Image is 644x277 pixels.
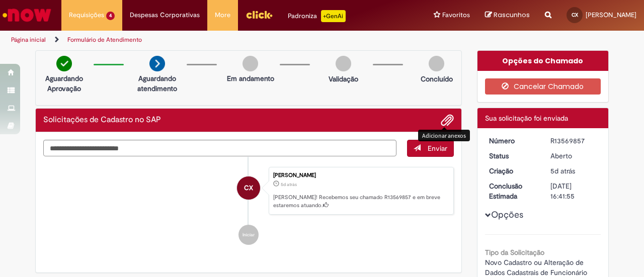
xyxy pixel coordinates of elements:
p: Concluído [421,74,453,84]
dt: Status [481,151,543,161]
div: Aberto [550,151,597,161]
span: Despesas Corporativas [130,10,200,20]
span: Favoritos [442,10,470,20]
div: Adicionar anexos [418,130,470,141]
img: click_logo_yellow_360x200.png [246,7,273,22]
ul: Trilhas de página [8,31,422,49]
time: 26/09/2025 10:41:50 [281,181,297,188]
a: Formulário de Atendimento [67,36,142,44]
span: [PERSON_NAME] [586,11,636,19]
p: +GenAi [321,10,346,22]
span: 5d atrás [281,181,297,188]
span: 4 [106,12,115,20]
a: Página inicial [11,36,46,44]
span: Sua solicitação foi enviada [485,114,568,123]
span: 5d atrás [550,166,575,175]
span: CX [572,12,578,18]
span: Rascunhos [494,10,530,20]
dt: Número [481,136,543,146]
div: R13569857 [550,136,597,146]
p: Em andamento [227,73,274,83]
img: img-circle-grey.png [429,56,444,71]
span: Novo Cadastro ou Alteração de Dados Cadastrais de Funcionário [485,258,587,277]
div: 26/09/2025 10:41:50 [550,166,597,176]
img: ServiceNow [1,5,53,25]
button: Adicionar anexos [441,114,454,127]
div: Opções do Chamado [477,51,609,71]
button: Cancelar Chamado [485,78,601,95]
p: Aguardando atendimento [133,73,182,94]
a: Rascunhos [485,11,530,20]
p: Validação [329,74,358,84]
ul: Histórico de tíquete [43,157,454,255]
dt: Criação [481,166,543,176]
span: Enviar [428,144,447,153]
b: Tipo da Solicitação [485,248,544,257]
textarea: Digite sua mensagem aqui... [43,140,396,156]
li: Claudia Perdigao Xavier [43,167,454,215]
div: [PERSON_NAME] [273,172,448,178]
p: Aguardando Aprovação [40,73,89,94]
img: img-circle-grey.png [243,56,258,71]
img: arrow-next.png [149,56,165,71]
time: 26/09/2025 10:41:50 [550,166,575,175]
span: More [215,10,230,20]
span: CX [244,176,253,200]
span: Requisições [69,10,104,20]
dt: Conclusão Estimada [481,181,543,201]
h2: Solicitações de Cadastro no SAP Histórico de tíquete [43,116,161,125]
div: Padroniza [288,10,346,22]
div: Claudia Perdigao Xavier [237,176,260,200]
div: [DATE] 16:41:55 [550,181,597,201]
p: [PERSON_NAME]! Recebemos seu chamado R13569857 e em breve estaremos atuando. [273,194,448,209]
img: check-circle-green.png [56,56,72,71]
button: Enviar [407,140,454,157]
img: img-circle-grey.png [336,56,351,71]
